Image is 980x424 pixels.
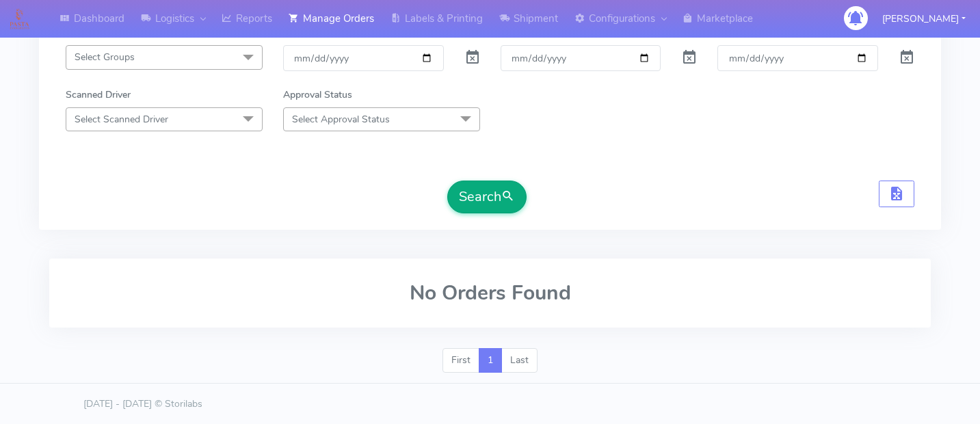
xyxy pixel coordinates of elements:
[479,348,502,373] a: 1
[872,5,976,33] button: [PERSON_NAME]
[66,282,914,304] h2: No Orders Found
[75,113,168,126] span: Select Scanned Driver
[292,113,390,126] span: Select Approval Status
[283,88,352,102] label: Approval Status
[75,51,135,64] span: Select Groups
[447,181,527,213] button: Search
[66,88,131,102] label: Scanned Driver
